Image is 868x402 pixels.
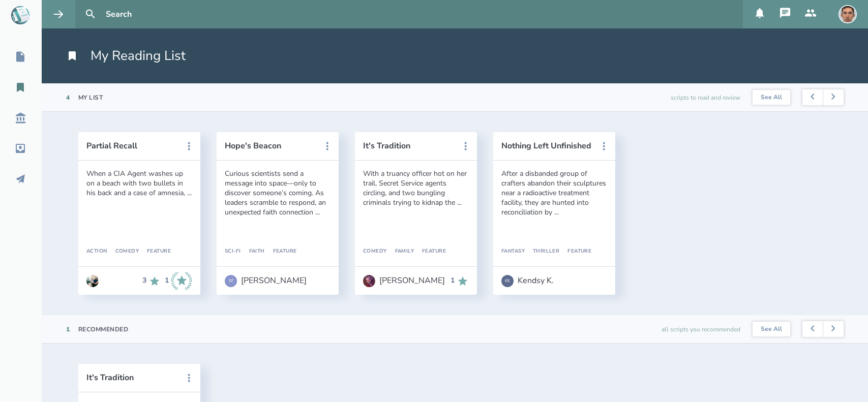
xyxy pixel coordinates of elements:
div: 4 [66,94,70,102]
h1: My Reading List [66,47,186,65]
div: Faith [241,249,265,255]
div: 1 Industry Recommends [165,272,192,290]
img: user_1756948650-crop.jpg [839,5,857,23]
div: SF [225,275,237,287]
div: Kendsy K. [518,276,554,285]
div: Family [387,249,414,255]
div: After a disbanded group of crafters abandon their sculptures near a radioactive treatment facilit... [501,169,607,217]
button: Nothing Left Unfinished [501,141,593,150]
div: 1 [451,276,455,285]
div: 1 [66,325,70,333]
div: all scripts you recommended [662,315,740,343]
a: SF[PERSON_NAME] [225,270,307,292]
a: KKKendsy K. [501,270,554,292]
div: KK [501,275,514,287]
button: See All [753,322,790,337]
div: Curious scientists send a message into space—only to discover someone’s coming. As leaders scramb... [225,169,331,217]
div: Feature [265,249,297,255]
button: Hope's Beacon [225,141,316,150]
div: scripts to read and review [671,83,740,111]
div: 3 Recommends [142,272,161,290]
div: Feature [414,249,446,255]
div: Feature [139,249,171,255]
div: 1 Recommends [451,275,469,287]
div: 3 [142,276,146,285]
button: It's Tradition [363,141,455,150]
button: Partial Recall [86,141,178,150]
div: Recommended [78,325,129,333]
div: 1 [165,276,169,285]
img: user_1718118867-crop.jpg [363,275,375,287]
div: [PERSON_NAME] [241,276,307,285]
button: It's Tradition [86,373,178,382]
div: Comedy [107,249,139,255]
div: With a truancy officer hot on her trail, Secret Service agents circling, and two bungling crimina... [363,169,469,207]
button: See All [753,90,790,105]
div: My List [78,94,103,102]
div: Action [86,249,107,255]
div: Fantasy [501,249,525,255]
div: Sci-Fi [225,249,241,255]
div: Thriller [525,249,559,255]
img: user_1673573717-crop.jpg [86,275,99,287]
div: Feature [559,249,591,255]
a: Go to Anthony Miguel Cantu's profile [86,270,99,292]
div: [PERSON_NAME] [379,276,445,285]
div: When a CIA Agent washes up on a beach with two bullets in his back and a case of amnesia, ... [86,169,192,198]
a: [PERSON_NAME] [363,270,445,292]
div: Comedy [363,249,387,255]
